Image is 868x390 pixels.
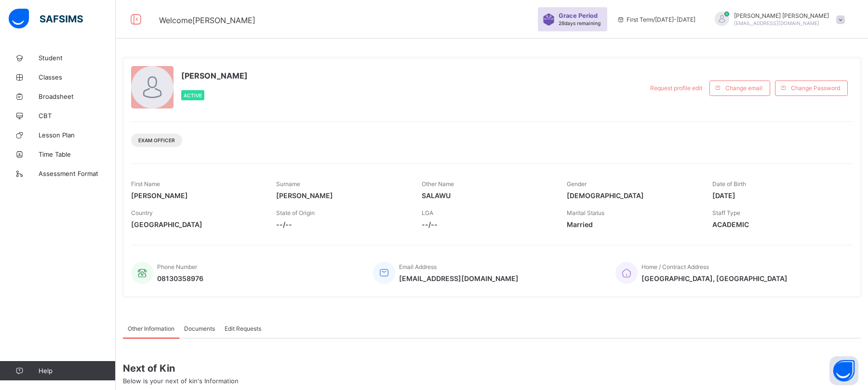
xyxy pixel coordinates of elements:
span: Classes [39,73,116,81]
span: Email Address [399,263,437,270]
span: 08130358976 [157,274,203,282]
span: Next of Kin [123,363,861,374]
img: sticker-purple.71386a28dfed39d6af7621340158ba97.svg [543,13,555,26]
span: Student [39,54,116,62]
span: Time Table [39,150,116,158]
span: Exam Officer [138,137,175,143]
span: Change email [725,84,762,92]
span: Date of Birth [712,180,746,188]
span: session/term information [617,16,695,23]
span: [GEOGRAPHIC_DATA] [131,220,262,229]
span: First Name [131,180,160,188]
span: --/-- [422,220,552,229]
span: Gender [567,180,587,188]
span: [PERSON_NAME] [PERSON_NAME] [734,12,829,19]
span: Request profile edit [650,84,702,92]
span: [EMAIL_ADDRESS][DOMAIN_NAME] [399,274,519,282]
span: CBT [39,112,116,120]
span: Active [184,93,202,98]
span: Welcome [PERSON_NAME] [159,15,255,25]
span: --/-- [276,220,407,229]
span: Married [567,220,697,229]
span: [EMAIL_ADDRESS][DOMAIN_NAME] [734,20,819,26]
span: Staff Type [712,209,740,216]
span: 28 days remaining [559,20,601,26]
span: State of Origin [276,209,315,216]
span: Phone Number [157,263,197,270]
button: Open asap [829,356,858,385]
span: Change Password [791,84,840,92]
span: [PERSON_NAME] [181,71,248,81]
span: Assessment Format [39,170,116,177]
span: Lesson Plan [39,131,116,139]
span: [DATE] [712,191,843,200]
img: safsims [9,9,83,29]
span: [GEOGRAPHIC_DATA], [GEOGRAPHIC_DATA] [641,274,788,282]
span: Grace Period [559,12,598,19]
span: Other Information [128,325,174,332]
span: Broadsheet [39,93,116,100]
span: [DEMOGRAPHIC_DATA] [567,191,697,200]
div: ABDULRAHIM ABDULAZEEZ [705,12,850,27]
span: Country [131,209,153,216]
span: Edit Requests [225,325,261,332]
span: Below is your next of kin's Information [123,377,239,385]
span: ACADEMIC [712,220,843,229]
span: Other Name [422,180,454,188]
span: Home / Contract Address [641,263,709,270]
span: Documents [184,325,215,332]
span: Surname [276,180,300,188]
span: Marital Status [567,209,604,216]
span: [PERSON_NAME] [131,191,262,200]
span: [PERSON_NAME] [276,191,407,200]
span: SALAWU [422,191,552,200]
span: Help [39,367,115,375]
span: LGA [422,209,433,216]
